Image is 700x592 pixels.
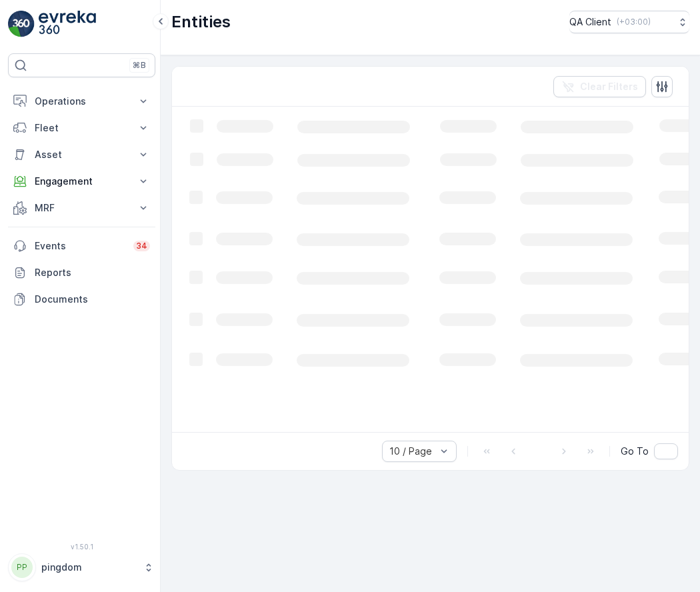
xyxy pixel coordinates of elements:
[35,95,129,108] p: Operations
[35,175,129,188] p: Engagement
[35,121,129,135] p: Fleet
[35,239,125,253] p: Events
[133,60,146,71] p: ⌘B
[8,233,155,259] a: Events34
[136,241,147,251] p: 34
[617,17,651,27] p: ( +03:00 )
[35,201,129,215] p: MRF
[553,76,646,97] button: Clear Filters
[8,286,155,313] a: Documents
[8,195,155,221] button: MRF
[8,168,155,195] button: Engagement
[41,561,137,574] p: pingdom
[8,141,155,168] button: Asset
[8,553,155,581] button: PPpingdom
[35,148,129,161] p: Asset
[8,259,155,286] a: Reports
[569,15,611,29] p: QA Client
[8,11,35,37] img: logo
[35,293,150,306] p: Documents
[39,11,96,37] img: logo_light-DOdMpM7g.png
[35,266,150,279] p: Reports
[8,88,155,115] button: Operations
[8,115,155,141] button: Fleet
[171,11,231,33] p: Entities
[8,543,155,551] span: v 1.50.1
[11,557,33,578] div: PP
[621,445,649,458] span: Go To
[580,80,638,93] p: Clear Filters
[569,11,689,33] button: QA Client(+03:00)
